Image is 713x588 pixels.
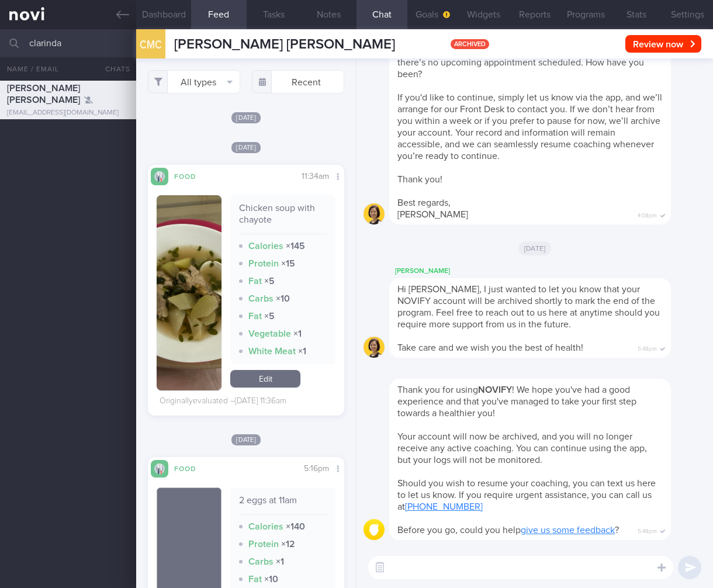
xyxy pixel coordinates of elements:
[248,312,262,321] strong: Fat
[638,209,657,220] span: 4:08pm
[281,539,295,549] strong: × 12
[7,84,80,105] span: [PERSON_NAME] [PERSON_NAME]
[478,385,512,395] strong: NOVIFY
[248,539,279,549] strong: Protein
[302,172,329,181] span: 11:34am
[248,241,283,251] strong: Calories
[248,329,291,338] strong: Vegetable
[248,347,296,356] strong: White Meat
[397,93,662,161] span: If you'd like to continue, simply let us know via the app, and we’ll arrange for our Front Desk t...
[397,46,644,79] span: We noticed your Optimum Plus programme has ended, and there’s no upcoming appointment scheduled. ...
[264,276,275,286] strong: × 5
[304,465,329,473] span: 5:16pm
[231,112,261,123] span: [DATE]
[397,198,451,207] span: Best regards,
[276,557,284,566] strong: × 1
[7,109,129,117] div: [EMAIL_ADDRESS][DOMAIN_NAME]
[157,195,221,390] img: Chicken soup with chayote
[168,171,215,181] div: Food
[276,294,290,303] strong: × 10
[397,479,656,511] span: Should you wish to resume your coaching, you can text us here to let us know. If you require urge...
[160,396,286,407] div: Originally evaluated – [DATE] 11:36am
[638,342,657,353] span: 5:48pm
[625,35,701,53] button: Review now
[248,276,262,286] strong: Fat
[168,463,215,473] div: Food
[397,210,468,219] span: [PERSON_NAME]
[397,175,442,184] span: Thank you!
[248,259,279,268] strong: Protein
[451,39,489,49] span: archived
[397,525,619,535] span: Before you go, could you help ?
[248,557,274,566] strong: Carbs
[293,329,302,338] strong: × 1
[148,70,240,94] button: All types
[231,142,261,153] span: [DATE]
[397,285,660,329] span: Hi [PERSON_NAME], I just wanted to let you know that your NOVIFY account will be archived shortly...
[638,524,657,535] span: 5:48pm
[397,432,647,465] span: Your account will now be archived, and you will no longer receive any active coaching. You can co...
[231,434,261,445] span: [DATE]
[239,494,327,515] div: 2 eggs at 11am
[298,347,306,356] strong: × 1
[405,502,483,511] a: [PHONE_NUMBER]
[230,370,300,388] a: Edit
[389,264,706,278] div: [PERSON_NAME]
[397,343,583,352] span: Take care and we wish you the best of health!
[521,525,615,535] a: give us some feedback
[264,312,275,321] strong: × 5
[248,575,262,584] strong: Fat
[286,522,305,531] strong: × 140
[281,259,295,268] strong: × 15
[248,294,274,303] strong: Carbs
[264,575,278,584] strong: × 10
[248,522,283,531] strong: Calories
[239,202,327,234] div: Chicken soup with chayote
[518,241,552,255] span: [DATE]
[89,57,136,81] button: Chats
[286,241,305,251] strong: × 145
[133,22,168,67] div: CMC
[397,385,636,418] span: Thank you for using ! We hope you've had a good experience and that you've managed to take your f...
[174,37,395,51] span: [PERSON_NAME] [PERSON_NAME]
